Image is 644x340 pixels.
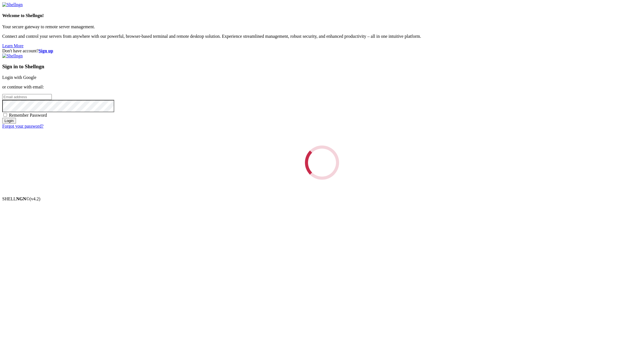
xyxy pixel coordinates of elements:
span: 4.2.0 [30,196,41,201]
div: Don't have account? [2,48,642,53]
h3: Sign in to Shellngn [2,64,642,70]
a: Sign up [39,48,53,53]
p: or continue with email: [2,85,642,90]
span: SHELL © [2,196,40,201]
input: Remember Password [3,113,7,117]
a: Learn More [2,43,24,48]
img: Shellngn [2,53,23,58]
span: Remember Password [9,113,47,118]
input: Email address [2,94,52,100]
h4: Welcome to Shellngn! [2,13,642,18]
a: Forgot your password? [2,124,43,128]
div: Loading... [303,144,340,181]
a: Login with Google [2,75,36,80]
img: Shellngn [2,2,23,7]
input: Login [2,118,16,124]
p: Your secure gateway to remote server management. [2,24,642,29]
p: Connect and control your servers from anywhere with our powerful, browser-based terminal and remo... [2,34,642,39]
b: NGN [16,196,26,201]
